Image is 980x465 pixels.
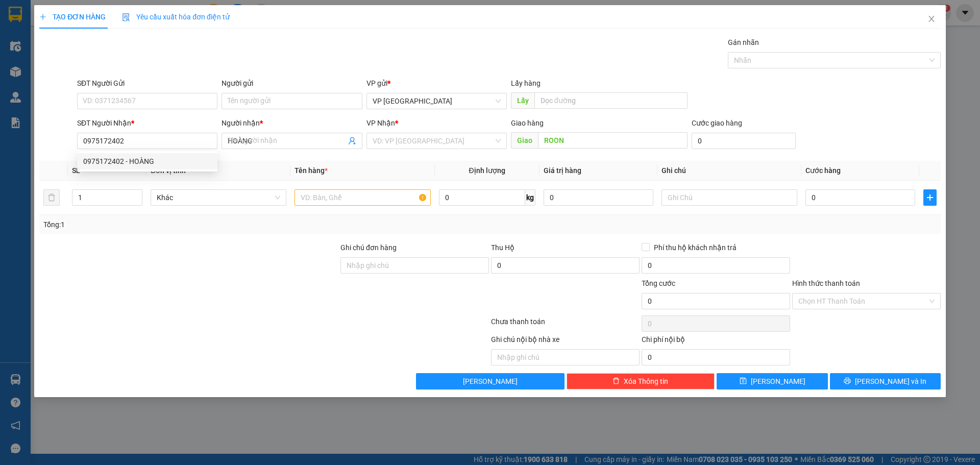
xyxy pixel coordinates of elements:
span: [PERSON_NAME] [751,376,805,387]
span: Giao [511,132,538,149]
div: Người nhận [222,117,362,129]
button: plus [923,189,937,206]
button: printer[PERSON_NAME] và In [830,373,941,389]
span: plus [39,13,46,20]
div: Ghi chú nội bộ nhà xe [491,334,640,349]
span: [PERSON_NAME] và In [855,376,926,387]
img: icon [122,13,130,21]
button: save[PERSON_NAME] [717,373,827,389]
div: Chưa thanh toán [490,316,641,334]
span: Yêu cầu xuất hóa đơn điện tử [122,13,230,21]
button: Close [917,5,946,34]
input: Ghi chú đơn hàng [340,257,489,274]
span: delete [612,377,620,385]
span: Lấy hàng [511,79,541,87]
span: Thu Hộ [491,243,514,252]
div: Người gửi [222,78,362,89]
div: VP gửi [366,78,507,89]
input: Cước giao hàng [692,133,796,149]
span: Tổng cước [642,279,675,287]
label: Hình thức thanh toán [792,279,860,287]
span: SL [72,166,80,175]
div: Tổng: 1 [43,219,378,230]
span: Khác [157,190,280,205]
span: Lấy [511,92,534,109]
span: Tên hàng [295,166,328,175]
span: Cước hàng [805,166,841,175]
span: VP Nhận [366,119,395,127]
input: Ghi Chú [661,189,797,206]
input: 0 [544,189,653,206]
div: SĐT Người Nhận [77,117,217,129]
span: user-add [348,137,356,145]
span: printer [844,377,851,385]
span: VP Mỹ Đình [373,93,501,109]
span: [PERSON_NAME] [463,376,518,387]
div: Chi phí nội bộ [642,334,790,349]
button: [PERSON_NAME] [416,373,565,389]
th: Ghi chú [657,161,801,181]
input: Nhập ghi chú [491,349,640,365]
span: kg [525,189,535,206]
div: 0975172402 - HOÀNG [83,156,211,167]
span: Phí thu hộ khách nhận trả [650,242,741,253]
button: delete [43,189,60,206]
label: Ghi chú đơn hàng [340,243,397,252]
div: SĐT Người Gửi [77,78,217,89]
input: Dọc đường [534,92,688,109]
button: deleteXóa Thông tin [567,373,715,389]
input: VD: Bàn, Ghế [295,189,430,206]
span: Định lượng [469,166,505,175]
span: save [740,377,747,385]
label: Cước giao hàng [692,119,742,127]
span: Giá trị hàng [544,166,581,175]
label: Gán nhãn [728,38,759,46]
span: Xóa Thông tin [624,376,668,387]
input: Dọc đường [538,132,688,149]
div: 0975172402 - HOÀNG [77,153,217,169]
span: Giao hàng [511,119,544,127]
span: plus [924,193,936,202]
span: close [927,15,936,23]
span: TẠO ĐƠN HÀNG [39,13,106,21]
